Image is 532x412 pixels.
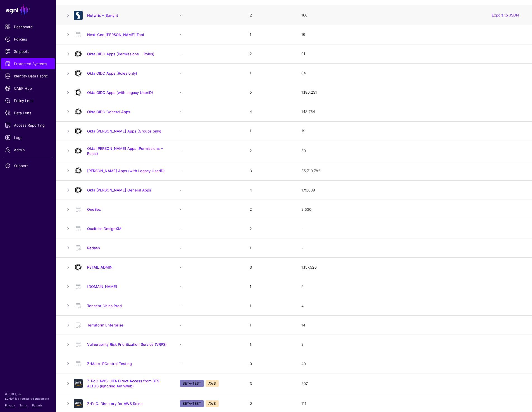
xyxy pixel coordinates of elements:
span: Policy Lens [5,98,51,103]
td: - [174,258,244,277]
a: OneSec [87,207,101,212]
a: Identity Data Fabric [1,70,55,82]
div: 148,754 [301,109,523,115]
span: Logs [5,135,51,140]
a: Z-PoC: Directory for AWS Roles [87,401,142,406]
span: CAEP Hub [5,86,51,91]
a: Patents [32,404,42,407]
img: svg+xml;base64,PHN2ZyB3aWR0aD0iNjQiIGhlaWdodD0iNjQiIHZpZXdCb3g9IjAgMCA2NCA2NCIgZmlsbD0ibm9uZSIgeG... [74,107,83,116]
td: 2 [244,200,296,219]
td: 2 [244,44,296,63]
img: svg+xml;base64,PHN2ZyB3aWR0aD0iNjQiIGhlaWdodD0iNjQiIHZpZXdCb3g9IjAgMCA2NCA2NCIgZmlsbD0ibm9uZSIgeG... [74,399,83,408]
a: Tencent China Prod [87,304,122,308]
img: svg+xml;base64,PHN2ZyB3aWR0aD0iNjQiIGhlaWdodD0iNjQiIHZpZXdCb3g9IjAgMCA2NCA2NCIgZmlsbD0ibm9uZSIgeG... [74,166,83,175]
div: 1,180,231 [301,90,523,95]
span: AWS [206,380,219,387]
td: 1 [244,63,296,83]
img: svg+xml;base64,PD94bWwgdmVyc2lvbj0iMS4wIiBlbmNvZGluZz0idXRmLTgiPz4KPCEtLSBHZW5lcmF0b3I6IEFkb2JlIE... [74,11,83,20]
div: 35,710,782 [301,168,523,174]
td: - [174,181,244,200]
a: Z-Marc-IPControl-Testing [87,361,132,366]
td: - [174,277,244,296]
td: - [174,121,244,141]
div: 207 [301,381,523,387]
span: Data Lens [5,110,51,116]
td: 3 [244,258,296,277]
td: - [174,141,244,161]
td: 1 [244,121,296,141]
span: Support [5,163,51,169]
td: 1 [244,25,296,44]
div: 111 [301,401,523,406]
td: - [174,44,244,63]
td: - [174,63,244,83]
td: - [174,102,244,121]
img: svg+xml;base64,PHN2ZyB3aWR0aD0iNjQiIGhlaWdodD0iNjQiIHZpZXdCb3g9IjAgMCA2NCA2NCIgZmlsbD0ibm9uZSIgeG... [74,69,83,78]
img: svg+xml;base64,PHN2ZyB3aWR0aD0iNjQiIGhlaWdodD0iNjQiIHZpZXdCb3g9IjAgMCA2NCA2NCIgZmlsbD0ibm9uZSIgeG... [74,379,83,388]
td: 1 [244,296,296,316]
div: 91 [301,51,523,57]
div: - [301,245,523,251]
td: - [174,25,244,44]
a: Okta OIDC Apps (Roles only) [87,71,137,75]
a: Terraform Enterprise [87,323,123,327]
div: - [301,226,523,232]
td: - [174,161,244,181]
img: svg+xml;base64,PHN2ZyB3aWR0aD0iNjQiIGhlaWdodD0iNjQiIHZpZXdCb3g9IjAgMCA2NCA2NCIgZmlsbD0ibm9uZSIgeG... [74,127,83,136]
span: Dashboard [5,24,51,30]
td: 2 [244,219,296,238]
span: Access Reporting [5,122,51,128]
td: 1 [244,316,296,335]
img: svg+xml;base64,PHN2ZyB3aWR0aD0iNjQiIGhlaWdodD0iNjQiIHZpZXdCb3g9IjAgMCA2NCA2NCIgZmlsbD0ibm9uZSIgeG... [74,88,83,97]
td: - [174,354,244,373]
a: Qualtrics DesignXM [87,226,121,231]
td: 4 [244,181,296,200]
img: svg+xml;base64,PHN2ZyB3aWR0aD0iNjQiIGhlaWdodD0iNjQiIHZpZXdCb3g9IjAgMCA2NCA2NCIgZmlsbD0ibm9uZSIgeG... [74,263,83,272]
td: 4 [244,102,296,121]
td: 1 [244,238,296,258]
a: RETAIL_ADMIN [87,265,113,269]
a: Vulnerability Risk Prioritization Service (VRPS) [87,342,167,347]
a: Privacy [5,404,15,407]
a: Policies [1,34,55,45]
img: svg+xml;base64,PHN2ZyB3aWR0aD0iNjQiIGhlaWdodD0iNjQiIHZpZXdCb3g9IjAgMCA2NCA2NCIgZmlsbD0ibm9uZSIgeG... [74,49,83,58]
div: 19 [301,128,523,134]
td: 1 [244,277,296,296]
td: - [174,219,244,238]
span: Policies [5,36,51,42]
td: 1 [244,335,296,354]
td: - [174,335,244,354]
td: 2 [244,141,296,161]
a: [PERSON_NAME] Apps (with Legacy UserID) [87,169,165,173]
a: Next-Gen [PERSON_NAME] Tool [87,32,144,37]
a: Netwrix + Saviynt [87,13,118,18]
span: Protected Systems [5,61,51,67]
div: 166 [301,13,523,18]
td: - [174,296,244,316]
td: 3 [244,373,296,394]
td: - [174,200,244,219]
a: Redash [87,246,100,250]
span: BETA-TEST [180,400,204,407]
a: Terms [20,404,28,407]
div: 14 [301,323,523,328]
img: svg+xml;base64,PHN2ZyB3aWR0aD0iNjQiIGhlaWdodD0iNjQiIHZpZXdCb3g9IjAgMCA2NCA2NCIgZmlsbD0ibm9uZSIgeG... [74,146,83,155]
span: Identity Data Fabric [5,73,51,79]
a: CAEP Hub [1,83,55,94]
div: 1,157,520 [301,265,523,270]
td: - [174,238,244,258]
a: Admin [1,144,55,155]
span: BETA-TEST [180,380,204,387]
a: Okta [PERSON_NAME] Apps (Permissions + Roles) [87,146,163,156]
div: 30 [301,148,523,154]
a: Data Lens [1,107,55,119]
a: Dashboard [1,21,55,32]
a: Export to JSON [492,13,519,17]
div: 9 [301,284,523,290]
img: svg+xml;base64,PHN2ZyB3aWR0aD0iNjQiIGhlaWdodD0iNjQiIHZpZXdCb3g9IjAgMCA2NCA2NCIgZmlsbD0ibm9uZSIgeG... [74,186,83,195]
td: 0 [244,354,296,373]
a: SGNL [3,3,53,16]
div: 84 [301,70,523,76]
a: Snippets [1,46,55,57]
td: - [174,316,244,335]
